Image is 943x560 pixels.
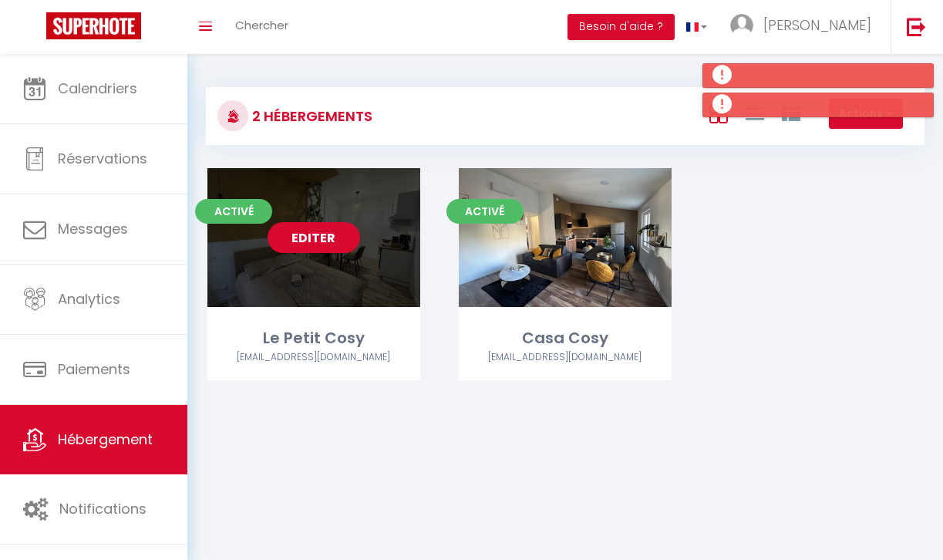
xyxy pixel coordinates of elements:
img: ... [730,14,753,37]
a: Vue en Box [709,100,728,126]
span: Réservations [58,149,147,168]
span: Hébergement [58,430,153,449]
button: Ouvrir le widget de chat LiveChat [12,6,59,52]
a: Editer [268,222,360,253]
span: Activé [446,199,524,224]
span: Paiements [58,359,130,379]
div: Le Petit Cosy [207,326,420,350]
div: Airbnb [207,350,420,365]
a: Vue par Groupe [782,100,800,126]
span: Analytics [58,289,120,309]
div: Casa Cosy [459,326,672,350]
div: Airbnb [459,350,672,365]
img: logout [907,17,926,36]
img: Super Booking [46,12,141,39]
span: Activé [195,199,272,224]
span: Notifications [59,499,147,518]
span: Messages [58,219,128,238]
span: Chercher [235,17,288,33]
span: [PERSON_NAME] [763,15,871,35]
span: Calendriers [58,79,137,98]
a: Vue en Liste [746,100,764,126]
button: Besoin d'aide ? [567,14,675,40]
h3: 2 Hébergements [248,99,372,133]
